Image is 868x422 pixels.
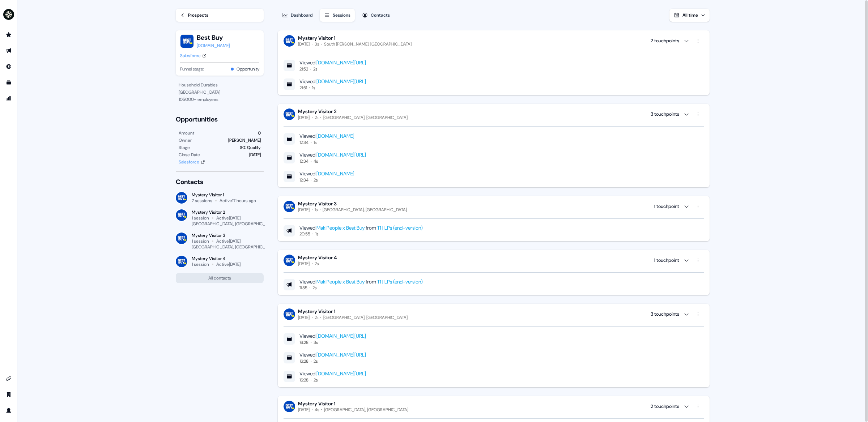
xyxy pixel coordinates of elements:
div: Viewed [299,370,366,377]
div: Mystery Visitor 4 [192,256,241,261]
div: Dashboard [291,12,312,19]
button: Contacts [358,9,394,22]
div: Viewed [299,351,366,358]
div: 3 touchpoints [651,311,679,318]
div: 1s [315,207,318,213]
a: MakiPeople x Best Buy [316,278,365,285]
a: Salesforce [180,52,207,59]
a: Go to profile [3,405,14,416]
div: 1 touchpoint [654,257,679,264]
button: Mystery Visitor 1[DATE]7s[GEOGRAPHIC_DATA], [GEOGRAPHIC_DATA] 3 touchpoints [284,308,704,320]
div: [DOMAIN_NAME] [197,42,230,49]
div: 21:51 [299,85,307,91]
div: 3 touchpoints [651,111,679,118]
a: Go to templates [3,77,14,88]
div: 3s [315,41,319,47]
div: 1s [314,140,316,145]
div: [GEOGRAPHIC_DATA], [GEOGRAPHIC_DATA] [323,315,408,320]
div: Active [DATE] [216,238,241,244]
a: T1 | LPs (end-version) [377,225,423,231]
button: Mystery Visitor 2[DATE]7s[GEOGRAPHIC_DATA], [GEOGRAPHIC_DATA] 3 touchpoints [284,108,704,120]
div: 16:28 [299,340,309,345]
div: 2s [315,261,319,267]
button: Sessions [320,9,355,22]
a: [DOMAIN_NAME] [316,133,354,139]
a: Go to team [3,389,14,400]
div: S0: Qualify [240,144,261,151]
a: [DOMAIN_NAME][URL] [316,59,366,66]
div: 12:34 [299,158,309,164]
div: 2s [313,66,317,72]
div: Viewed [299,151,366,158]
div: 1s [315,231,318,237]
div: Active 17 hours ago [220,198,256,204]
div: Viewed [299,132,354,140]
div: 16:28 [299,358,309,364]
div: Mystery Visitor 2 [298,108,408,115]
div: Mystery Visitor 1[DATE]7s[GEOGRAPHIC_DATA], [GEOGRAPHIC_DATA] 3 touchpoints [284,320,704,383]
div: Active [DATE] [216,261,241,267]
div: 1 session [192,261,209,267]
div: [GEOGRAPHIC_DATA] [179,89,261,96]
div: Mystery Visitor 4 [298,254,337,261]
span: All time [682,12,698,18]
div: Viewed from [299,225,423,231]
button: Mystery Visitor 1[DATE]3sSouth [PERSON_NAME], [GEOGRAPHIC_DATA] 2 touchpoints [284,35,704,47]
div: Salesforce [179,158,199,166]
div: [GEOGRAPHIC_DATA], [GEOGRAPHIC_DATA] [192,221,277,227]
a: Salesforce [179,158,205,166]
a: Go to Inbound [3,61,14,72]
button: Best Buy [197,33,230,42]
div: 2s [314,377,318,383]
a: Go to outbound experience [3,45,14,56]
div: Mystery Visitor 2 [192,209,264,215]
div: [DATE] [298,207,310,213]
a: Go to prospects [3,29,14,41]
div: Mystery Visitor 1[DATE]3sSouth [PERSON_NAME], [GEOGRAPHIC_DATA] 2 touchpoints [284,47,704,91]
button: Mystery Visitor 3[DATE]1s[GEOGRAPHIC_DATA], [GEOGRAPHIC_DATA] 1 touchpoint [284,200,704,213]
div: 7s [315,315,318,320]
div: [DATE] [298,315,310,320]
div: 4s [314,158,318,164]
div: [GEOGRAPHIC_DATA], [GEOGRAPHIC_DATA] [192,244,277,250]
div: Viewed [299,332,366,340]
div: 12:34 [299,140,309,145]
div: 2s [314,358,318,364]
a: Go to integrations [3,373,14,384]
div: 12:34 [299,177,309,183]
a: [DOMAIN_NAME] [316,170,354,177]
button: All contacts [176,273,264,283]
div: 4s [315,407,319,413]
div: Viewed from [299,278,423,285]
div: Viewed [299,170,354,177]
a: [DOMAIN_NAME][URL] [316,152,366,158]
div: Stage [179,144,190,151]
div: Mystery Visitor 1 [298,308,408,315]
div: 7 sessions [192,198,212,204]
div: 1s [312,85,315,91]
div: [DATE] [298,407,310,413]
div: [DATE] [298,115,310,120]
div: Salesforce [180,52,201,59]
div: Viewed [299,78,366,85]
div: Contacts [176,178,264,186]
div: 2 touchpoints [651,37,679,44]
div: Mystery Visitor 3[DATE]1s[GEOGRAPHIC_DATA], [GEOGRAPHIC_DATA] 1 touchpoint [284,213,704,237]
div: 7s [315,115,318,120]
div: South [PERSON_NAME], [GEOGRAPHIC_DATA] [324,41,412,47]
div: 20:55 [299,231,310,237]
a: Go to attribution [3,93,14,104]
div: 3s [314,340,318,345]
div: 1 touchpoint [654,203,679,210]
div: 2s [314,177,318,183]
a: [DOMAIN_NAME][URL] [316,370,366,377]
div: Owner [179,137,192,144]
div: Opportunities [176,115,264,124]
button: Dashboard [278,9,317,22]
div: Mystery Visitor 4[DATE]2s 1 touchpoint [284,267,704,291]
a: [DOMAIN_NAME][URL] [316,78,366,85]
span: Funnel stage: [180,65,204,73]
div: Contacts [371,12,390,19]
div: [PERSON_NAME] [228,137,261,144]
a: MakiPeople x Best Buy [316,225,365,231]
